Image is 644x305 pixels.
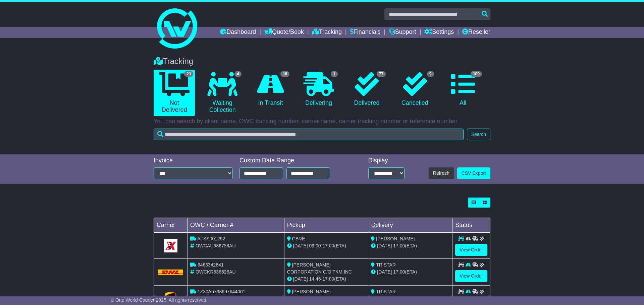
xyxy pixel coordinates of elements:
span: 77 [377,71,386,77]
span: 23 [184,71,193,77]
div: Invoice [154,157,233,164]
span: 4 [234,71,241,77]
span: OWCAU636738AU [196,243,236,248]
span: 17:00 [393,269,405,275]
a: Financials [350,27,381,38]
a: 4 Waiting Collection [202,70,243,116]
span: OWCKR636526AU [196,269,236,275]
span: [PERSON_NAME] [376,236,415,241]
a: Tracking [312,27,342,38]
button: Refresh [429,167,454,179]
a: Settings [424,27,454,38]
span: 1Z30A5738697644001 [198,289,245,294]
a: 9 Cancelled [394,70,435,109]
a: View Order [455,244,487,256]
p: You can search by client name, OWC tracking number, carrier name, carrier tracking number or refe... [154,118,490,125]
span: TRISTAR [376,262,396,268]
td: Delivery [368,218,452,233]
a: Quote/Book [264,27,304,38]
td: Status [452,218,490,233]
div: (ETA) [371,269,449,276]
span: 6463342841 [198,262,224,268]
span: 09:00 [309,243,321,248]
a: CSV Export [457,167,490,179]
span: [DATE] [377,269,392,275]
a: View Order [455,270,487,282]
a: 77 Delivered [346,70,387,109]
span: 14:45 [309,276,321,282]
a: 18 In Transit [250,70,291,109]
div: - (ETA) [287,276,366,283]
a: 23 Not Delivered [154,70,195,116]
span: TRISTAR [376,289,396,294]
span: [PERSON_NAME] CORPORATION C/O TKM INC [287,262,352,275]
span: [DATE] [293,243,308,248]
a: Reseller [462,27,490,38]
a: Dashboard [220,27,256,38]
span: © One World Courier 2025. All rights reserved. [111,297,208,303]
div: Tracking [150,57,494,66]
button: Search [467,129,490,140]
div: - (ETA) [287,242,366,249]
span: 17:00 [322,276,334,282]
a: 1 Delivering [298,70,339,109]
img: DHL.png [158,270,183,275]
a: Support [389,27,416,38]
div: Custom Date Range [239,157,347,164]
img: GetCarrierServiceLogo [164,239,177,252]
a: 109 All [442,70,484,109]
span: [DATE] [293,276,308,282]
td: Carrier [154,218,187,233]
span: CBRE [292,236,305,241]
span: 17:00 [322,243,334,248]
span: 9 [427,71,434,77]
span: AFSS001292 [197,236,225,241]
td: OWC / Carrier # [187,218,284,233]
span: [DATE] [377,243,392,248]
td: Pickup [284,218,368,233]
div: Display [368,157,405,164]
span: [PERSON_NAME] [292,289,331,294]
span: 1 [331,71,338,77]
div: (ETA) [371,242,449,249]
span: 109 [471,71,482,77]
span: 17:00 [393,243,405,248]
span: 18 [280,71,289,77]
